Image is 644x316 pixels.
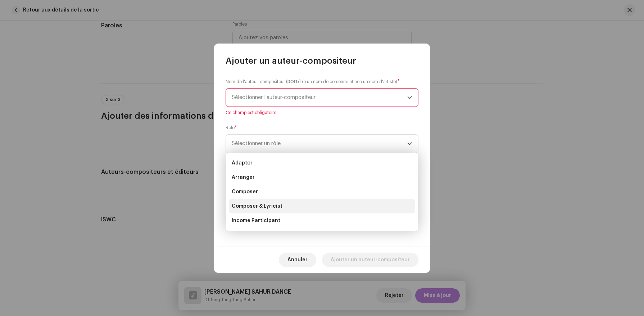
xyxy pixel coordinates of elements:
[226,55,356,67] span: Ajouter un auteur-compositeur
[232,159,253,167] span: Adaptor
[232,217,280,224] span: Income Participant
[229,199,415,213] li: Composer & Lyricist
[322,253,418,267] button: Ajouter un auteur-compositeur
[279,253,316,267] button: Annuler
[226,124,235,131] small: Rôle
[226,110,418,116] span: Ce champ est obligatoire.
[229,213,415,228] li: Income Participant
[232,203,282,210] span: Composer & Lyricist
[331,253,410,267] span: Ajouter un auteur-compositeur
[287,80,298,84] strong: DOIT
[407,89,412,107] div: dropdown trigger
[229,156,415,170] li: Adaptor
[232,89,407,107] span: Sélectionner l'auteur-compositeur
[287,253,308,267] span: Annuler
[226,153,418,303] ul: Option List
[229,170,415,185] li: Arranger
[232,188,258,195] span: Composer
[232,135,407,153] span: Sélectionner un rôle
[232,95,316,100] span: Sélectionner l'auteur-compositeur
[407,135,412,153] div: dropdown trigger
[229,185,415,199] li: Composer
[229,228,415,242] li: Lyricist
[226,78,397,85] small: Nom de l'auteur-compositeur ( être un nom de personne et non un nom d'artiste)
[232,174,255,181] span: Arranger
